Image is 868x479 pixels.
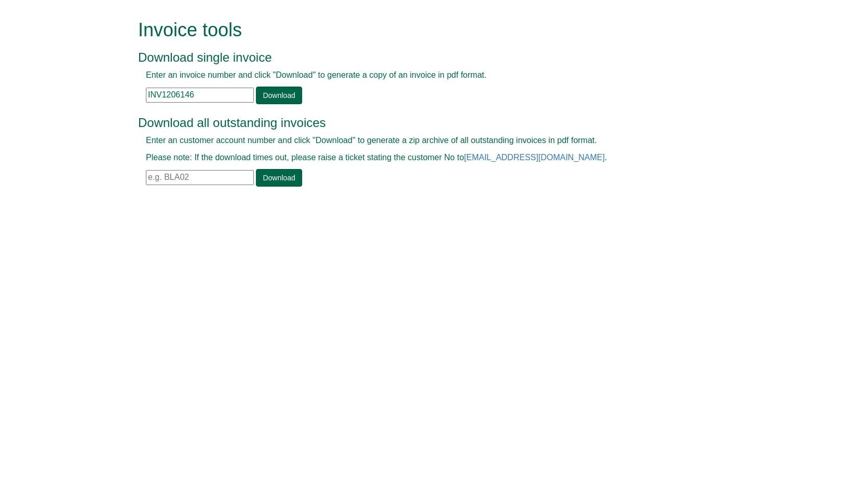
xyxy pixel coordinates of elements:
[146,170,254,185] input: e.g. BLA02
[138,51,707,64] h3: Download single invoice
[146,69,699,81] p: Enter an invoice number and click "Download" to generate a copy of an invoice in pdf format.
[256,87,302,104] a: Download
[138,116,707,130] h3: Download all outstanding invoices
[146,135,699,147] p: Enter an customer account number and click "Download" to generate a zip archive of all outstandin...
[146,88,254,103] input: e.g. INV1234
[146,152,699,164] p: Please note: If the download times out, please raise a ticket stating the customer No to .
[138,20,707,40] h1: Invoice tools
[464,153,605,162] a: [EMAIL_ADDRESS][DOMAIN_NAME]
[256,169,302,187] a: Download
